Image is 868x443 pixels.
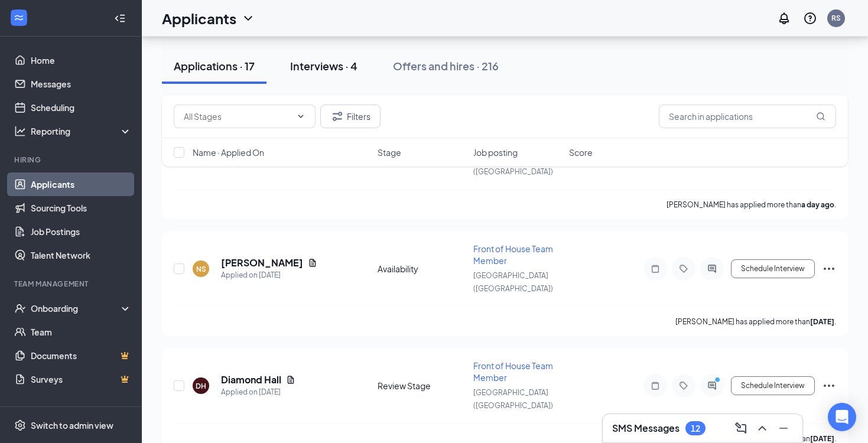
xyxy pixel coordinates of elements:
a: Home [31,48,132,72]
span: [GEOGRAPHIC_DATA] ([GEOGRAPHIC_DATA]) [473,388,553,410]
span: [GEOGRAPHIC_DATA] ([GEOGRAPHIC_DATA]) [473,271,553,293]
svg: Note [648,381,662,390]
div: Team Management [14,279,129,289]
svg: ActiveChat [705,381,719,390]
div: Applied on [DATE] [221,386,295,398]
svg: ComposeMessage [734,421,748,435]
input: All Stages [184,110,291,123]
svg: Notifications [777,11,791,25]
button: Filter Filters [320,105,381,128]
div: NS [196,264,206,274]
a: DocumentsCrown [31,344,132,367]
button: Minimize [774,419,793,438]
svg: QuestionInfo [803,11,817,25]
svg: ChevronDown [241,11,255,25]
svg: UserCheck [14,302,26,314]
svg: Tag [677,264,691,273]
svg: Minimize [776,421,791,435]
span: Front of House Team Member [473,360,553,383]
svg: Settings [14,419,26,431]
span: Stage [378,146,401,158]
svg: ActiveChat [705,264,719,273]
svg: Document [308,258,317,268]
span: Score [569,146,593,158]
div: DH [196,381,206,391]
a: SurveysCrown [31,367,132,391]
a: Job Postings [31,220,132,243]
svg: Ellipses [822,379,836,393]
div: RS [831,13,841,23]
svg: ChevronDown [296,112,305,121]
b: a day ago [801,200,834,209]
button: ChevronUp [753,419,772,438]
button: ComposeMessage [732,419,750,438]
b: [DATE] [810,434,834,443]
svg: PrimaryDot [712,376,726,386]
div: Switch to admin view [31,419,113,431]
input: Search in applications [659,105,836,128]
span: Name · Applied On [193,146,264,158]
h5: [PERSON_NAME] [221,256,303,269]
button: Schedule Interview [731,376,815,395]
svg: Tag [677,381,691,390]
svg: Note [648,264,662,273]
h1: Applicants [162,8,236,28]
svg: Analysis [14,125,26,137]
div: Applications · 17 [174,58,255,73]
h3: SMS Messages [612,422,680,435]
p: [PERSON_NAME] has applied more than . [667,200,836,210]
span: Job posting [473,146,518,158]
svg: Collapse [114,12,126,24]
p: [PERSON_NAME] has applied more than . [675,317,836,327]
a: Sourcing Tools [31,196,132,220]
div: Availability [378,263,466,275]
svg: ChevronUp [755,421,769,435]
div: Review Stage [378,380,466,392]
svg: Filter [330,109,344,123]
svg: MagnifyingGlass [816,112,825,121]
div: Offers and hires · 216 [393,58,499,73]
svg: Document [286,375,295,385]
span: Front of House Team Member [473,243,553,266]
div: Onboarding [31,302,122,314]
div: Reporting [31,125,132,137]
div: Open Intercom Messenger [828,403,856,431]
div: Interviews · 4 [290,58,357,73]
button: Schedule Interview [731,259,815,278]
div: Applied on [DATE] [221,269,317,281]
div: 12 [691,424,700,434]
a: Scheduling [31,96,132,119]
svg: Ellipses [822,262,836,276]
a: Messages [31,72,132,96]
div: Hiring [14,155,129,165]
b: [DATE] [810,317,834,326]
a: Team [31,320,132,344]
a: Applicants [31,172,132,196]
a: Talent Network [31,243,132,267]
h5: Diamond Hall [221,373,281,386]
svg: WorkstreamLogo [13,12,25,24]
